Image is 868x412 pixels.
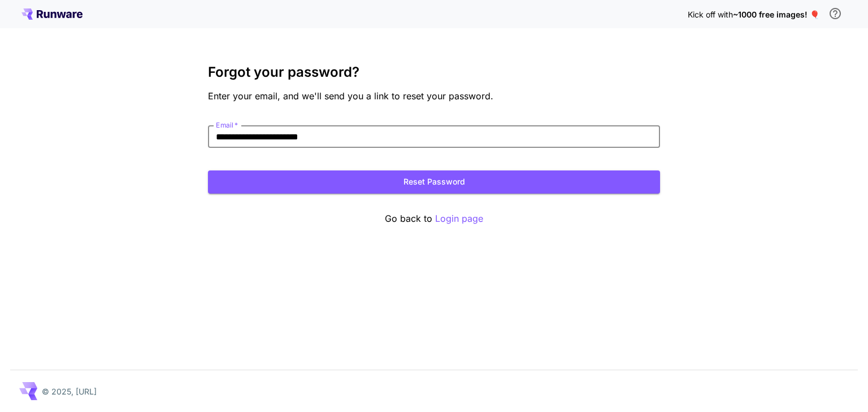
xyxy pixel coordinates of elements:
[824,2,847,25] button: In order to qualify for free credit, you need to sign up with a business email address and click ...
[208,170,660,194] button: Reset Password
[42,385,97,397] p: © 2025, [URL]
[733,10,819,19] span: ~1000 free images! 🎈
[435,212,483,226] button: Login page
[208,212,660,226] p: Go back to
[208,89,660,103] p: Enter your email, and we'll send you a link to reset your password.
[216,120,238,130] label: Email
[688,10,733,19] span: Kick off with
[208,64,660,80] h3: Forgot your password?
